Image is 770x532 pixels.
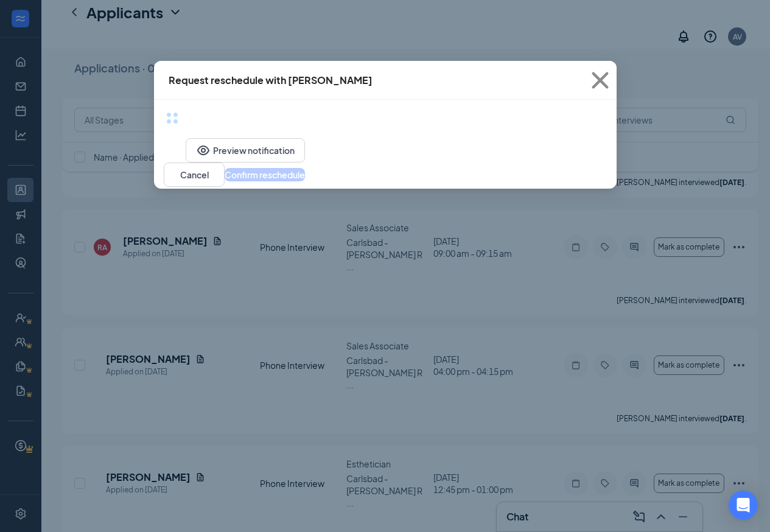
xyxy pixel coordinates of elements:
[196,143,211,158] svg: Eye
[729,491,758,520] div: Open Intercom Messenger
[225,168,305,181] button: Confirm reschedule
[169,74,373,87] div: Request reschedule with [PERSON_NAME]
[584,61,617,100] button: Close
[186,138,305,163] button: EyePreview notification
[584,64,617,97] svg: Cross
[164,163,225,187] button: Cancel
